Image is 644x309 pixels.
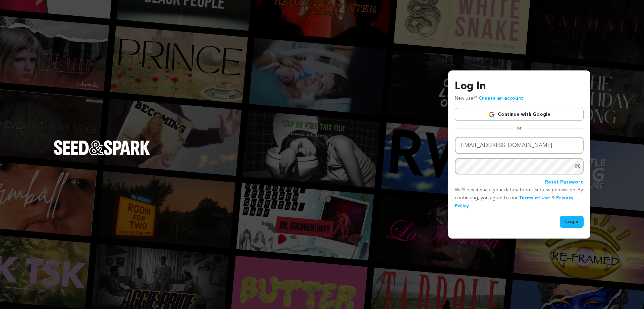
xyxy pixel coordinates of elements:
input: Email address [455,137,584,154]
img: Google logo [488,111,495,118]
p: We’ll never share your data without express permission. By continuing, you agree to our & . [455,186,584,210]
a: Create an account [479,96,523,101]
a: Show password as plain text. Warning: this will display your password on the screen. [574,163,581,169]
a: Seed&Spark Homepage [54,140,150,168]
h3: Log In [455,79,584,95]
button: Login [560,216,584,228]
a: Reset Password [545,178,584,187]
a: Privacy Policy [455,196,574,208]
img: Seed&Spark Logo [54,140,150,155]
p: New user? [455,95,523,103]
span: or [513,125,526,132]
a: Terms of Use [519,196,550,200]
a: Continue with Google [455,108,584,121]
